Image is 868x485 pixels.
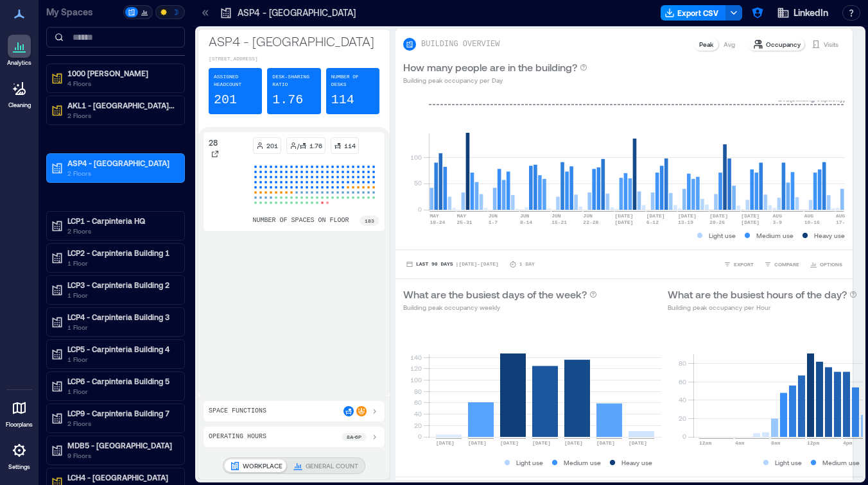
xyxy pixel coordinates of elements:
text: 12am [699,440,711,446]
span: LinkedIn [794,6,828,19]
text: [DATE] [615,213,634,219]
p: 114 [331,91,354,109]
text: 12pm [807,440,819,446]
text: 22-28 [583,219,598,225]
text: MAY [457,213,467,219]
tspan: 100 [410,153,422,161]
p: What are the busiest hours of the day? [668,287,847,302]
text: JUN [551,213,561,219]
button: Last 90 Days |[DATE]-[DATE] [403,258,501,271]
p: 1 Floor [67,258,175,268]
p: My Spaces [46,6,121,19]
p: 2 Floors [67,110,175,121]
text: 6-12 [647,219,659,225]
p: 1 Floor [67,290,175,300]
p: Floorplans [6,421,33,429]
p: Medium use [564,457,601,468]
text: JUN [520,213,530,219]
p: 1.76 [272,91,303,109]
p: 1 Floor [67,354,175,364]
text: AUG [804,213,814,219]
p: Medium use [756,230,794,241]
p: 28 [209,137,218,148]
p: Space Functions [209,406,266,416]
text: 15-21 [551,219,567,225]
tspan: 120 [410,364,422,372]
tspan: 40 [679,396,686,404]
span: OPTIONS [820,260,842,268]
text: AUG [836,213,846,219]
p: 1 Floor [67,386,175,396]
text: 17-23 [836,219,851,225]
text: JUN [489,213,498,219]
tspan: 0 [418,432,422,440]
p: AKL1 - [GEOGRAPHIC_DATA] (CEO Suites) [67,100,175,110]
p: Number of Desks [331,73,374,89]
text: [DATE] [741,219,759,225]
p: 201 [266,140,278,151]
text: [DATE] [629,440,647,446]
p: LCP4 - Carpinteria Building 3 [67,312,175,322]
tspan: 140 [410,353,422,361]
p: 1000 [PERSON_NAME] [67,68,175,78]
a: Cleaning [3,73,35,113]
a: Analytics [3,31,35,71]
p: 201 [214,91,237,109]
tspan: 80 [679,359,686,367]
button: Export CSV [661,5,726,21]
p: ASP4 - [GEOGRAPHIC_DATA] [209,32,379,50]
p: number of spaces on floor [253,216,349,226]
button: EXPORT [721,258,756,271]
button: OPTIONS [807,258,845,271]
text: 3-9 [773,219,783,225]
p: / [297,140,299,151]
text: JUN [583,213,593,219]
text: 13-19 [678,219,693,225]
text: [DATE] [678,213,697,219]
tspan: 80 [414,387,422,395]
p: Building peak occupancy per Hour [668,302,857,312]
text: [DATE] [532,440,551,446]
p: [STREET_ADDRESS] [209,55,379,63]
tspan: 0 [418,205,422,213]
tspan: 60 [414,398,422,406]
tspan: 40 [414,410,422,418]
text: 18-24 [430,219,445,225]
a: Settings [4,435,35,475]
text: 1-7 [489,219,498,225]
p: Light use [775,457,802,468]
p: How many people are in the building? [403,60,577,75]
text: 25-31 [457,219,473,225]
p: LCP6 - Carpinteria Building 5 [67,376,175,386]
p: 2 Floors [67,168,175,178]
p: ASP4 - [GEOGRAPHIC_DATA] [238,6,356,19]
p: Avg [724,39,735,49]
p: LCP2 - Carpinteria Building 1 [67,248,175,258]
text: [DATE] [615,219,634,225]
p: Peak [699,39,713,49]
tspan: 60 [679,378,686,386]
text: [DATE] [647,213,665,219]
text: 10-16 [804,219,820,225]
span: EXPORT [734,260,754,268]
p: Heavy use [621,457,652,468]
p: LCH4 - [GEOGRAPHIC_DATA] [67,472,175,482]
p: GENERAL COUNT [306,461,358,471]
p: 2 Floors [67,226,175,236]
text: 8am [771,440,781,446]
p: 1 Day [519,260,535,268]
p: LCP1 - Carpinteria HQ [67,216,175,226]
p: Analytics [7,59,31,67]
p: 1.76 [309,140,322,151]
tspan: 100 [410,376,422,384]
a: Floorplans [2,393,37,432]
text: [DATE] [500,440,519,446]
p: Assigned Headcount [214,73,257,89]
text: AUG [773,213,783,219]
p: MDB5 - [GEOGRAPHIC_DATA] [67,440,175,450]
button: COMPARE [761,258,802,271]
text: [DATE] [564,440,583,446]
p: 183 [365,217,374,225]
text: [DATE] [709,213,728,219]
p: Building peak occupancy per Day [403,75,587,85]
